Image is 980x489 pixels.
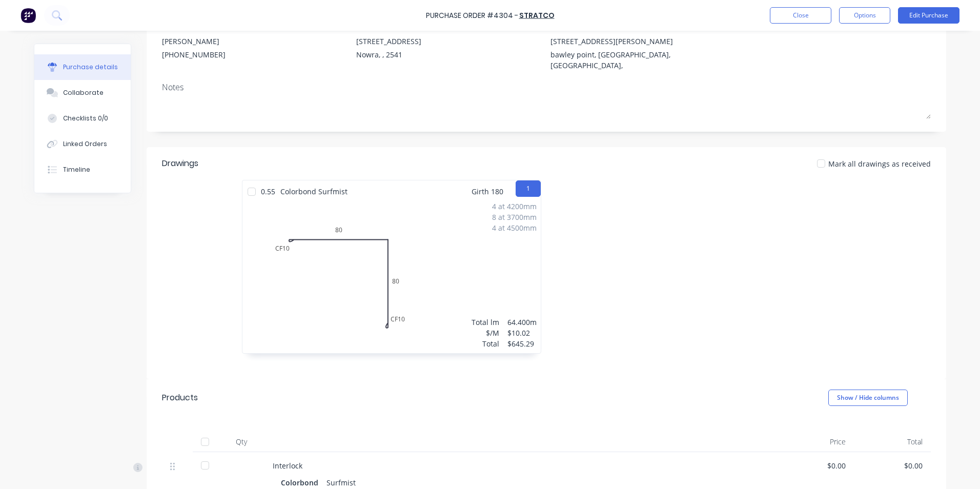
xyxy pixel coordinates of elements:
div: $0.00 [862,460,923,471]
div: $/M [472,328,499,338]
span: Surfmist [318,187,348,196]
div: Total [472,338,499,349]
div: Total [854,432,931,452]
div: Purchase Order #4304 - [426,10,518,21]
span: Girth 180 [472,186,503,197]
a: Stratco [519,10,555,21]
div: Price [777,432,854,452]
div: Timeline [63,165,90,174]
span: Colorbond [280,187,316,196]
div: Products [162,392,198,404]
button: Close [770,7,831,24]
div: Nowra, , 2541 [356,49,421,60]
button: Checklists 0/0 [34,106,131,131]
button: 1 [516,180,541,197]
div: 64.400m [507,317,537,328]
button: Linked Orders [34,131,131,157]
button: Purchase details [34,54,131,80]
button: Timeline [34,157,131,182]
div: Linked Orders [63,139,107,149]
div: Drawings [162,157,325,170]
div: [STREET_ADDRESS][PERSON_NAME] [550,36,737,47]
span: Mark all drawings as received [828,158,931,169]
img: Factory [21,8,36,23]
div: [STREET_ADDRESS] [356,36,421,47]
button: Edit Purchase [898,7,959,24]
div: [PHONE_NUMBER] [162,49,226,60]
div: Notes [162,81,931,93]
div: bawley point, [GEOGRAPHIC_DATA], [GEOGRAPHIC_DATA], [550,49,737,71]
div: Qty [218,432,264,452]
div: Total lm [472,317,499,328]
div: $0.00 [785,460,846,471]
button: Options [839,7,890,24]
div: Checklists 0/0 [63,114,108,123]
div: [PERSON_NAME] [162,36,226,47]
div: 4 at 4200mm [492,201,537,212]
button: Collaborate [34,80,131,106]
div: Interlock [273,460,769,471]
div: $645.29 [507,338,537,349]
div: 4 at 4500mm [492,222,537,233]
button: Show / Hide columns [828,390,908,406]
div: 8 at 3700mm [492,212,537,222]
span: 0.55 [256,186,280,197]
div: Collaborate [63,88,104,97]
div: Purchase details [63,63,118,72]
div: $10.02 [507,328,537,338]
